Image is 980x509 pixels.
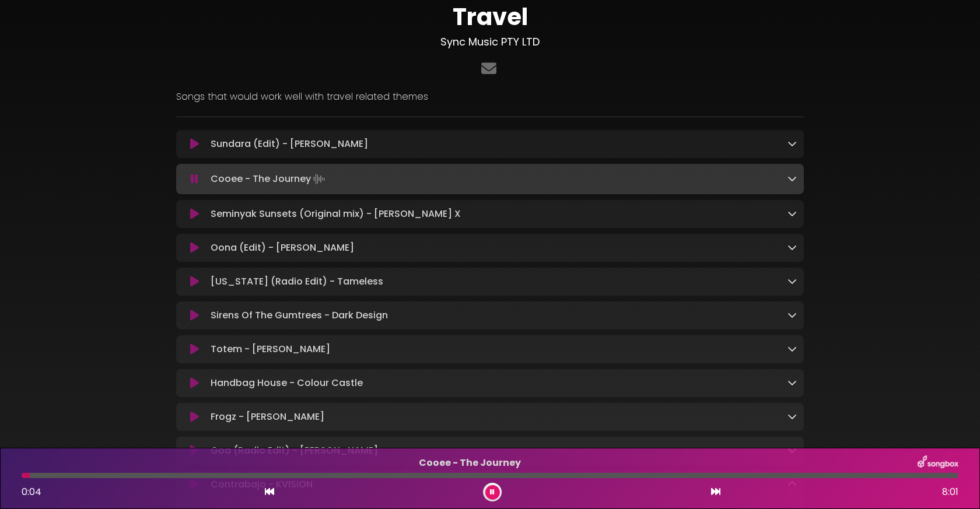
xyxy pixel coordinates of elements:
[22,485,41,499] span: 0:04
[942,485,958,499] span: 8:01
[176,90,804,104] p: Songs that would work well with travel related themes
[211,376,787,390] p: Handbag House - Colour Castle
[918,455,958,471] img: songbox-logo-white.png
[176,36,804,48] h3: Sync Music PTY LTD
[211,342,787,356] p: Totem - [PERSON_NAME]
[176,3,804,31] h1: Travel
[211,241,787,255] p: Oona (Edit) - [PERSON_NAME]
[211,275,787,289] p: [US_STATE] (Radio Edit) - Tameless
[211,410,787,424] p: Frogz - [PERSON_NAME]
[211,444,787,458] p: Goa (Radio Edit) - [PERSON_NAME]
[211,308,787,322] p: Sirens Of The Gumtrees - Dark Design
[211,207,787,221] p: Seminyak Sunsets (Original mix) - [PERSON_NAME] X
[211,171,787,187] p: Cooee - The Journey
[211,137,787,151] p: Sundara (Edit) - [PERSON_NAME]
[22,456,918,470] p: Cooee - The Journey
[311,171,327,187] img: waveform4.gif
